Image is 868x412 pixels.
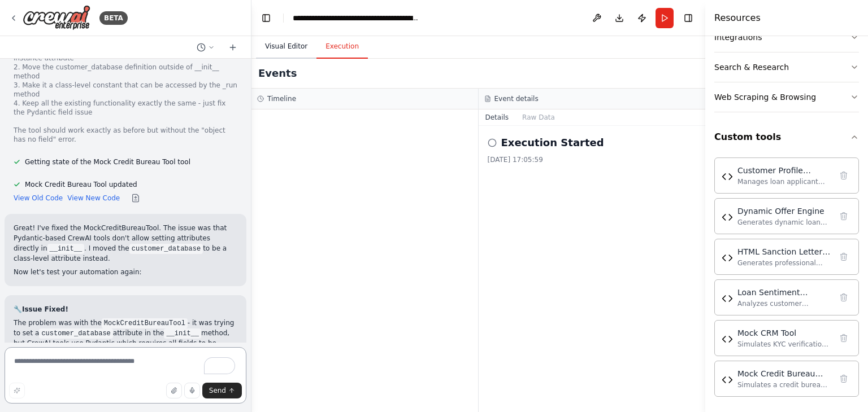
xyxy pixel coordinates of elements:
[166,383,182,398] button: Upload files
[267,94,296,103] h3: Timeline
[836,249,852,265] button: Delete tool
[184,383,200,398] button: Click to speak your automation idea
[737,340,831,349] div: Simulates KYC verification for loan applicants with synthetic customer data validation and confid...
[515,109,562,125] button: Raw Data
[479,109,516,125] button: Details
[737,205,831,217] div: Dynamic Offer Engine
[714,52,859,82] button: Search & Research
[316,35,368,59] button: Execution
[256,35,316,59] button: Visual Editor
[25,157,190,166] span: Getting state of the Mock Credit Bureau Tool tool
[14,304,237,314] p: 🔧
[836,371,852,387] button: Delete tool
[836,330,852,346] button: Delete tool
[501,135,604,151] h2: Execution Started
[714,82,859,112] button: Web Scraping & Browsing
[714,11,761,25] h4: Resources
[99,11,128,25] div: BETA
[722,293,733,304] img: Loan Sentiment Analyzer
[714,121,859,153] button: Custom tools
[5,347,246,404] textarea: To enrich screen reader interactions, please activate Accessibility in Grammarly extension settings
[737,218,831,227] div: Generates dynamic loan offers based on customer profile and behavioral cues with psychological pr...
[714,62,789,73] div: Search & Research
[14,194,63,203] button: View Old Code
[293,12,420,24] nav: breadcrumb
[22,305,68,313] strong: Issue Fixed!
[224,41,242,54] button: Start a new chat
[737,165,831,176] div: Customer Profile Manager
[737,299,831,308] div: Analyzes customer sentiment in loan sales conversations, detecting behavioral cues and providing ...
[836,290,852,305] button: Delete tool
[9,383,25,398] button: Improve this prompt
[202,383,242,398] button: Send
[23,5,90,30] img: Logo
[737,327,831,339] div: Mock CRM Tool
[39,328,112,339] code: customer_database
[164,328,201,339] code: __init__
[737,258,831,268] div: Generates professional loan sanction letters in HTML format with complete styling, EMI calculatio...
[494,94,539,103] h3: Event details
[836,168,852,183] button: Delete tool
[129,244,203,254] code: customer_database
[14,223,237,264] p: Great! I've fixed the MockCreditBureauTool. The issue was that Pydantic-based CrewAI tools don't ...
[14,318,237,358] p: The problem was with the - it was trying to set a attribute in the method, but CrewAI tools use P...
[25,180,137,189] span: Mock Credit Bureau Tool updated
[737,177,831,186] div: Manages loan applicant customer profiles with in-memory storage, supporting store, retrieve, upda...
[714,91,816,103] div: Web Scraping & Browsing
[67,194,120,203] button: View New Code
[722,212,733,223] img: Dynamic Offer Engine
[737,246,831,257] div: HTML Sanction Letter Generator
[192,41,219,54] button: Switch to previous chat
[722,252,733,264] img: HTML Sanction Letter Generator
[722,334,733,345] img: Mock CRM Tool
[680,10,696,26] button: Hide right sidebar
[737,368,831,379] div: Mock Credit Bureau Tool
[14,267,237,277] p: Now let's test your automation again:
[714,32,762,43] div: Integrations
[47,244,85,254] code: __init__
[258,65,297,81] h2: Events
[836,208,852,224] button: Delete tool
[258,10,274,26] button: Hide left sidebar
[714,23,859,52] button: Integrations
[488,155,697,164] div: [DATE] 17:05:59
[722,374,733,385] img: Mock Credit Bureau Tool
[737,287,831,298] div: Loan Sentiment Analyzer
[722,171,733,182] img: Customer Profile Manager
[737,380,831,389] div: Simulates a credit bureau API for fetching credit scores and financial data for loan applicants u...
[102,318,188,328] code: MockCreditBureauTool
[209,386,226,395] span: Send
